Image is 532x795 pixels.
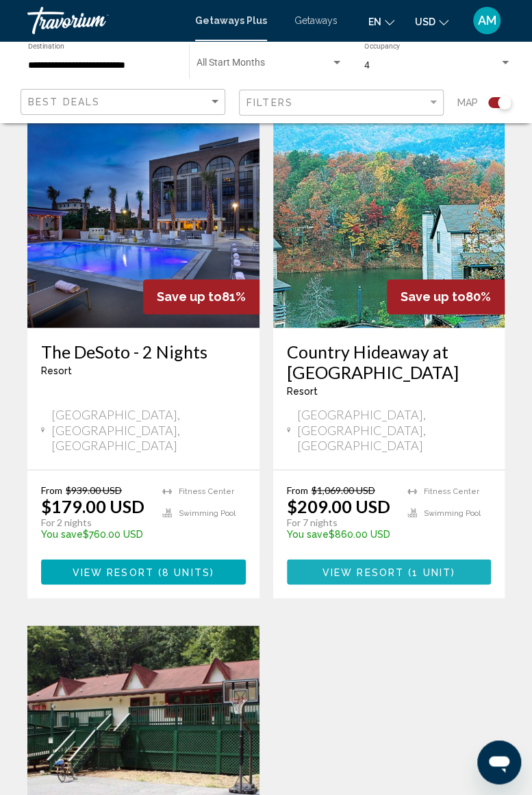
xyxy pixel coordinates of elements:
[41,495,144,516] p: $179.00 USD
[154,566,214,577] span: ( )
[287,386,318,397] span: Resort
[73,566,154,577] span: View Resort
[477,740,521,784] iframe: Button to launch messaging window
[469,6,505,35] button: User Menu
[415,12,448,31] button: Change currency
[412,566,451,577] span: 1 unit
[66,484,122,495] span: $939.00 USD
[457,93,478,112] span: Map
[401,289,466,304] span: Save up to
[143,279,259,314] div: 81%
[157,289,222,304] span: Save up to
[28,96,221,108] mat-select: Sort by
[246,97,293,108] span: Filters
[312,484,375,495] span: $1,069.00 USD
[287,559,492,584] button: View Resort(1 unit)
[368,16,381,27] span: en
[179,508,236,517] span: Swimming Pool
[287,516,394,528] p: For 7 nights
[179,486,234,495] span: Fitness Center
[287,528,394,539] p: $860.00 USD
[368,12,394,31] button: Change language
[195,15,267,26] a: Getaways Plus
[27,109,259,328] img: RR15E01X.jpg
[41,528,83,539] span: You save
[41,559,246,584] button: View Resort(8 units)
[322,566,404,577] span: View Resort
[162,566,210,577] span: 8 units
[287,495,390,516] p: $209.00 USD
[424,508,481,517] span: Swimming Pool
[51,407,245,452] span: [GEOGRAPHIC_DATA], [GEOGRAPHIC_DATA], [GEOGRAPHIC_DATA]
[41,528,149,539] p: $760.00 USD
[478,14,496,27] span: AM
[287,528,329,539] span: You save
[415,16,435,27] span: USD
[27,7,181,34] a: Travorium
[387,279,505,314] div: 80%
[297,407,491,452] span: [GEOGRAPHIC_DATA], [GEOGRAPHIC_DATA], [GEOGRAPHIC_DATA]
[424,486,479,495] span: Fitness Center
[28,96,100,107] span: Best Deals
[41,516,149,528] p: For 2 nights
[404,566,455,577] span: ( )
[294,15,338,26] a: Getaways
[287,484,308,495] span: From
[41,484,62,495] span: From
[287,341,492,382] a: Country Hideaway at [GEOGRAPHIC_DATA]
[239,89,444,117] button: Filter
[41,365,72,376] span: Resort
[273,109,505,328] img: 2085E01L.jpg
[364,60,370,70] span: 4
[41,341,246,362] a: The DeSoto - 2 Nights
